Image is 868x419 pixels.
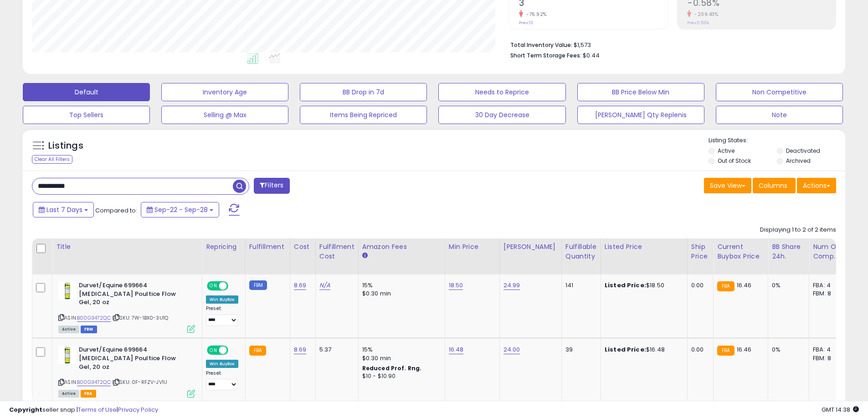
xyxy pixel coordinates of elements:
[737,345,752,354] span: 16.46
[300,83,427,101] button: BB Drop in 7d
[227,282,241,290] span: OFF
[319,346,351,354] div: 5.37
[503,281,520,290] a: 24.99
[772,346,802,354] div: 0%
[605,281,646,290] b: Listed Price:
[9,406,158,414] div: seller snap | |
[772,242,805,261] div: BB Share 24h.
[449,242,496,252] div: Min Price
[577,83,704,101] button: BB Price Below Min
[753,178,796,193] button: Columns
[691,11,718,18] small: -209.43%
[565,346,594,354] div: 39
[81,390,96,398] span: FBA
[58,281,195,332] div: ASIN:
[154,205,208,214] span: Sep-22 - Sep-28
[718,147,734,155] label: Active
[737,281,752,290] span: 16.46
[23,83,150,101] button: Default
[718,157,751,165] label: Out of Stock
[78,405,117,414] a: Terms of Use
[786,157,811,165] label: Archived
[797,178,836,193] button: Actions
[519,20,533,26] small: Prev: 13
[691,242,709,261] div: Ship Price
[704,178,751,193] button: Save View
[813,281,843,290] div: FBA: 4
[565,242,597,261] div: Fulfillable Quantity
[294,281,307,290] a: 8.69
[95,206,137,215] span: Compared to:
[786,147,820,155] label: Deactivated
[605,281,680,290] div: $18.50
[208,347,219,354] span: ON
[58,346,195,396] div: ASIN:
[503,345,520,354] a: 24.00
[362,354,438,362] div: $0.30 min
[208,282,219,290] span: ON
[565,281,594,290] div: 141
[813,346,843,354] div: FBA: 4
[438,106,565,124] button: 30 Day Decrease
[760,226,836,234] div: Displaying 1 to 2 of 2 items
[161,83,288,101] button: Inventory Age
[33,202,94,217] button: Last 7 Days
[717,281,734,291] small: FBA
[77,378,111,386] a: B00G3472QC
[717,242,764,261] div: Current Buybox Price
[249,280,267,290] small: FBM
[254,178,289,194] button: Filters
[141,202,219,217] button: Sep-22 - Sep-28
[206,242,241,252] div: Repricing
[362,252,368,260] small: Amazon Fees.
[362,346,438,354] div: 15%
[510,39,829,50] li: $1,573
[77,314,111,322] a: B00G3472QC
[717,346,734,356] small: FBA
[605,345,646,354] b: Listed Price:
[294,242,312,252] div: Cost
[813,242,846,261] div: Num of Comp.
[294,345,307,354] a: 8.69
[227,347,241,354] span: OFF
[503,242,558,252] div: [PERSON_NAME]
[319,242,354,261] div: Fulfillment Cost
[112,314,168,321] span: | SKU: 7W-1BX0-3U1Q
[759,181,787,190] span: Columns
[58,281,77,300] img: 41zb-kM7JnS._SL40_.jpg
[249,346,266,356] small: FBA
[48,140,83,152] h5: Listings
[449,345,464,354] a: 16.48
[206,360,238,368] div: Win BuyBox
[362,242,441,252] div: Amazon Fees
[577,106,704,124] button: [PERSON_NAME] Qty Replenis
[112,378,167,386] span: | SKU: 0F-RFZV-JV1U
[206,370,238,391] div: Preset:
[118,405,158,414] a: Privacy Policy
[319,281,330,290] a: N/A
[46,205,82,214] span: Last 7 Days
[687,20,709,26] small: Prev: 0.53%
[362,364,422,372] b: Reduced Prof. Rng.
[79,346,190,373] b: Durvet/Equine 699664 [MEDICAL_DATA] Poultice Flow Gel, 20 oz
[9,405,42,414] strong: Copyright
[438,83,565,101] button: Needs to Reprice
[605,346,680,354] div: $16.48
[56,242,198,252] div: Title
[362,281,438,290] div: 15%
[161,106,288,124] button: Selling @ Max
[583,51,600,60] span: $0.44
[523,11,547,18] small: -76.92%
[449,281,463,290] a: 18.50
[822,405,859,414] span: 2025-10-6 14:38 GMT
[81,326,97,333] span: FBM
[206,295,238,304] div: Win BuyBox
[58,326,79,333] span: All listings currently available for purchase on Amazon
[709,136,845,145] p: Listing States:
[716,83,843,101] button: Non Competitive
[32,155,72,164] div: Clear All Filters
[691,281,706,290] div: 0.00
[813,354,843,362] div: FBM: 8
[23,106,150,124] button: Top Sellers
[605,242,683,252] div: Listed Price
